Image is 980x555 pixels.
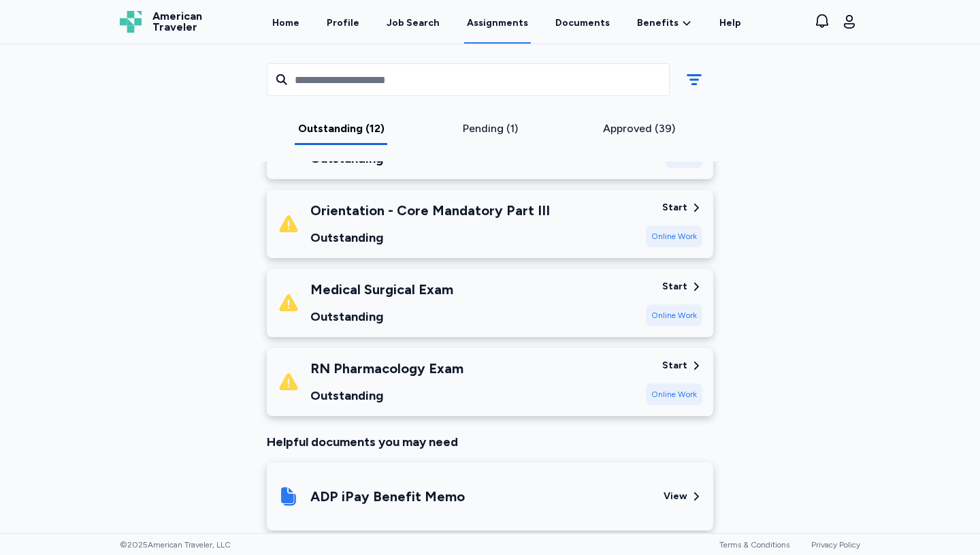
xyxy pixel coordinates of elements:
[662,201,687,215] div: Start
[719,540,789,550] a: Terms & Conditions
[120,539,231,550] span: © 2025 American Traveler, LLC
[310,307,453,326] div: Outstanding
[387,16,440,30] div: Job Search
[637,16,679,30] span: Benefits
[646,383,702,405] div: Online Work
[646,225,702,247] div: Online Work
[662,359,687,372] div: Start
[120,11,142,33] img: Logo
[811,540,860,550] a: Privacy Policy
[310,280,453,299] div: Medical Surgical Exam
[310,201,550,220] div: Orientation - Core Mandatory Part III
[310,487,465,506] div: ADP iPay Benefit Memo
[421,121,559,137] div: Pending (1)
[272,121,410,137] div: Outstanding (12)
[570,121,708,137] div: Approved (39)
[637,16,692,30] a: Benefits
[310,386,463,405] div: Outstanding
[662,280,687,294] div: Start
[310,359,463,378] div: RN Pharmacology Exam
[152,11,202,33] span: American Traveler
[310,228,550,247] div: Outstanding
[267,432,713,451] div: Helpful documents you may need
[646,304,702,326] div: Online Work
[664,490,687,503] div: View
[464,1,531,44] a: Assignments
